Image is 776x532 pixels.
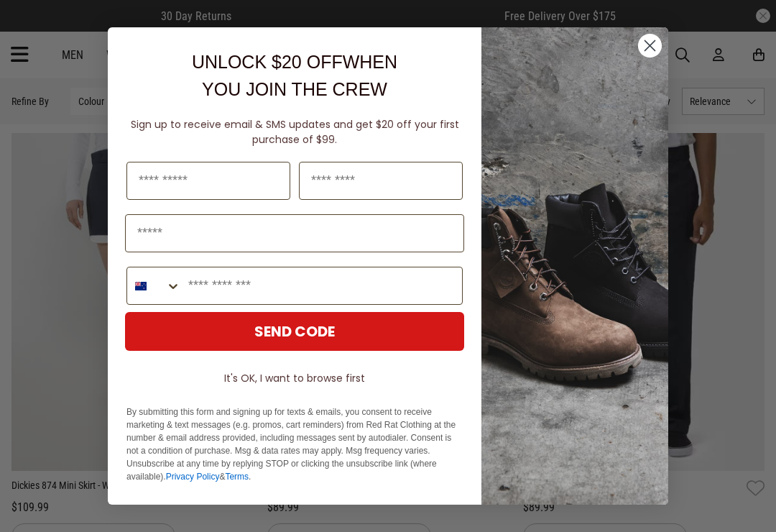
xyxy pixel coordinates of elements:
[131,117,459,147] span: Sign up to receive email & SMS updates and get $20 off your first purchase of $99.
[125,312,464,351] button: SEND CODE
[166,472,220,482] a: Privacy Policy
[126,405,463,483] p: By submitting this form and signing up for texts & emails, you consent to receive marketing & tex...
[202,79,387,99] span: YOU JOIN THE CREW
[125,214,464,252] input: Email
[125,365,464,391] button: It's OK, I want to browse first
[637,33,662,58] button: Close dialog
[11,6,55,49] button: Open LiveChat chat widget
[343,52,397,72] span: WHEN
[192,52,343,72] span: UNLOCK $20 OFF
[481,27,668,505] img: f7662613-148e-4c88-9575-6c6b5b55a647.jpeg
[135,280,147,292] img: New Zealand
[225,472,249,482] a: Terms
[126,162,290,200] input: First Name
[127,267,181,304] button: Search Countries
